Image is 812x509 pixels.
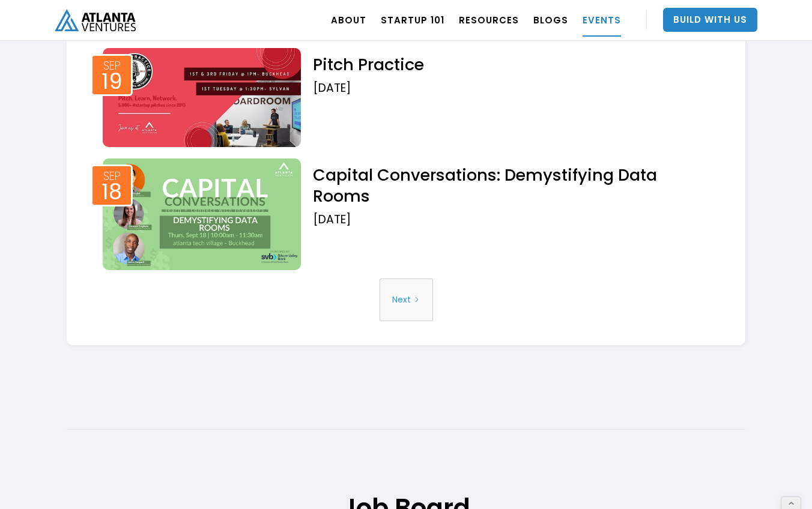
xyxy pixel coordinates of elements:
a: Event thumbSep19Pitch Practice[DATE] [97,45,715,147]
div: 19 [101,73,123,91]
img: Event thumb [103,48,301,147]
a: Startup 101 [381,3,444,37]
h2: Pitch Practice [313,54,715,75]
a: ABOUT [331,3,366,37]
div: [DATE] [313,212,715,227]
a: RESOURCES [459,3,519,37]
h2: Capital Conversations: Demystifying Data Rooms [313,164,715,206]
div: List [97,279,715,321]
img: Event thumb [103,158,301,270]
div: 18 [101,183,122,201]
a: Build With Us [663,8,757,32]
div: Next [392,285,411,315]
div: Sep [103,170,121,182]
a: BLOGS [533,3,568,37]
a: Event thumbSep18Capital Conversations: Demystifying Data Rooms[DATE] [97,155,715,270]
div: [DATE] [313,81,715,95]
a: Next Page [380,279,433,321]
a: EVENTS [583,3,621,37]
div: Sep [103,60,121,71]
